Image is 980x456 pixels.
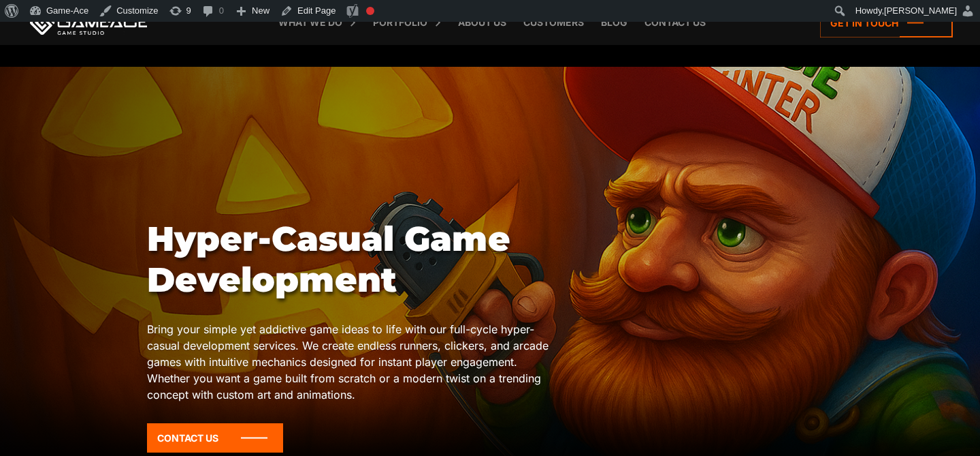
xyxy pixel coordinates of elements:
h1: Hyper-Casual Game Development [147,219,559,301]
span: [PERSON_NAME] [884,5,957,16]
a: Contact Us [147,423,283,453]
div: Focus keyphrase not set [366,7,374,15]
p: Bring your simple yet addictive game ideas to life with our full-cycle hyper-casual development s... [147,321,559,403]
a: Get in touch [820,8,953,37]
